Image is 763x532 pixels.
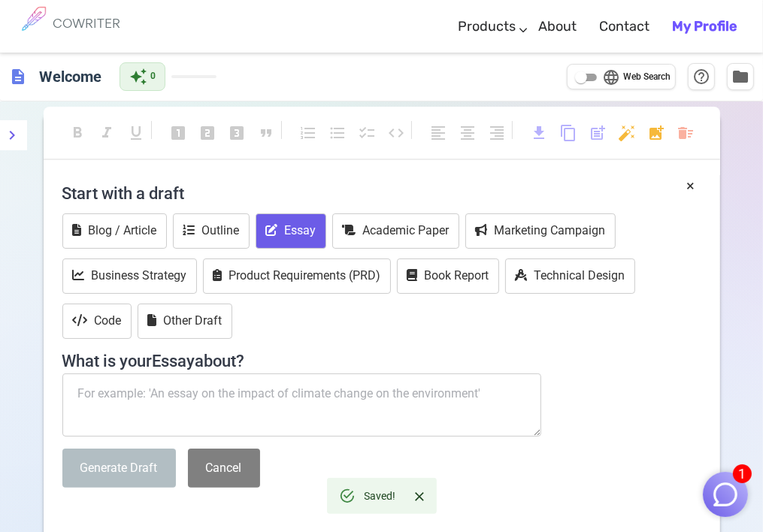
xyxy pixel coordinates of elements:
[677,124,695,142] span: delete_sweep
[703,472,748,517] button: 1
[599,5,649,49] a: Contact
[408,485,431,508] button: Close
[256,213,326,249] button: Essay
[53,17,120,30] h6: COWRITER
[559,124,577,142] span: content_copy
[458,5,516,49] a: Products
[173,213,250,249] button: Outline
[9,68,27,86] span: description
[602,68,620,86] span: language
[358,124,376,142] span: checklist
[62,449,176,488] button: Generate Draft
[257,124,275,142] span: format_quote
[329,124,347,142] span: format_list_bulleted
[488,124,506,142] span: format_align_right
[429,124,447,142] span: format_align_left
[203,258,391,294] button: Product Requirements (PRD)
[711,480,740,509] img: Close chat
[672,18,737,35] b: My Profile
[62,258,197,294] button: Business Strategy
[228,124,246,142] span: looks_3
[505,258,635,294] button: Technical Design
[62,213,167,249] button: Blog / Article
[127,124,145,142] span: format_underlined
[33,62,107,92] h6: Click to edit title
[68,124,86,142] span: format_bold
[731,68,749,86] span: folder
[150,69,156,84] span: 0
[459,124,477,142] span: format_align_center
[62,175,701,211] h4: Start with a draft
[62,304,132,339] button: Code
[397,258,499,294] button: Book Report
[530,124,548,142] span: download
[727,63,754,90] button: Manage Documents
[623,70,671,85] span: Web Search
[618,124,636,142] span: auto_fix_high
[387,124,405,142] span: code
[129,68,147,86] span: auto_awesome
[98,124,116,142] span: format_italic
[62,343,701,371] h4: What is your Essay about?
[589,124,607,142] span: post_add
[198,124,216,142] span: looks_two
[647,124,665,142] span: add_photo_alternate
[299,124,317,142] span: format_list_numbered
[332,213,459,249] button: Academic Paper
[538,5,577,49] a: About
[169,124,187,142] span: looks_one
[688,63,715,90] button: Help & Shortcuts
[692,68,710,86] span: help_outline
[687,175,695,197] button: ×
[733,464,752,483] span: 1
[672,5,737,49] a: My Profile
[465,213,616,249] button: Marketing Campaign
[188,449,260,488] button: Cancel
[365,482,396,509] div: Saved!
[138,304,232,339] button: Other Draft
